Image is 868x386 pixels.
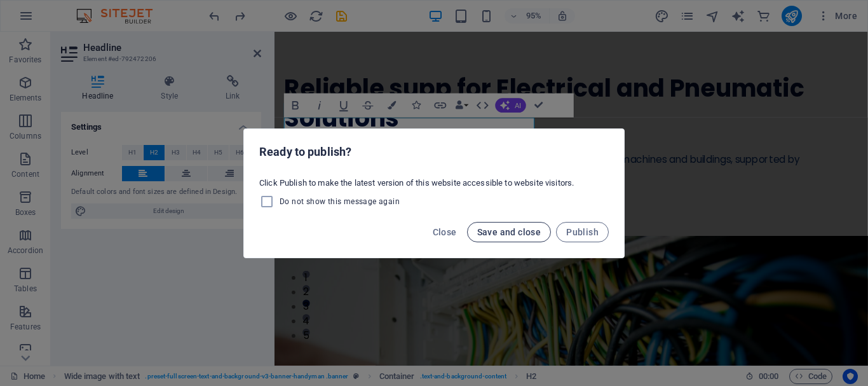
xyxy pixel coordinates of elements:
div: Click Publish to make the latest version of this website accessible to website visitors. [244,172,624,214]
button: Save and close [467,222,552,242]
span: Publish [566,227,599,237]
span: Do not show this message again [280,196,400,207]
h2: Reliable supp for Electrical and Pneumatic Solutions [10,45,567,107]
button: Publish [556,222,609,242]
span: Close [433,227,457,237]
button: Close [428,222,462,242]
span: Save and close [477,227,541,237]
h2: Ready to publish? [259,144,609,160]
